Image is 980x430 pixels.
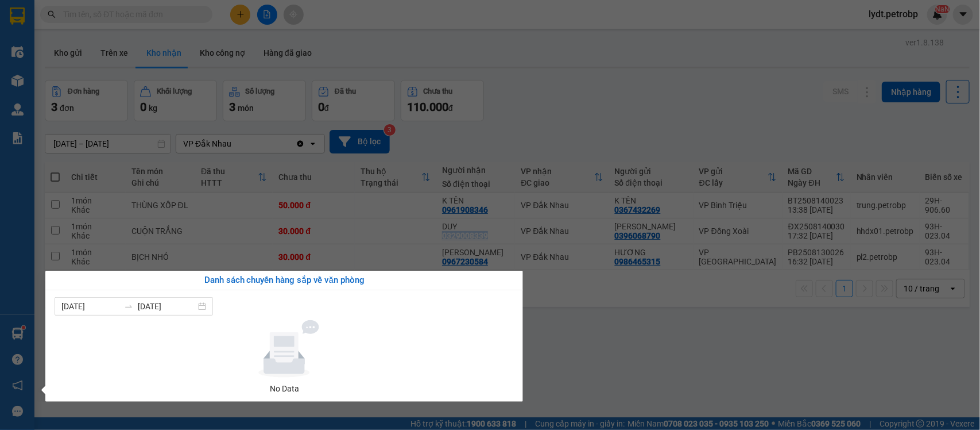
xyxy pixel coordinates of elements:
input: Từ ngày [61,300,119,313]
div: Danh sách chuyến hàng sắp về văn phòng [55,274,514,287]
input: Đến ngày [138,300,196,313]
span: swap-right [124,302,133,311]
span: to [124,302,133,311]
div: No Data [59,382,509,395]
